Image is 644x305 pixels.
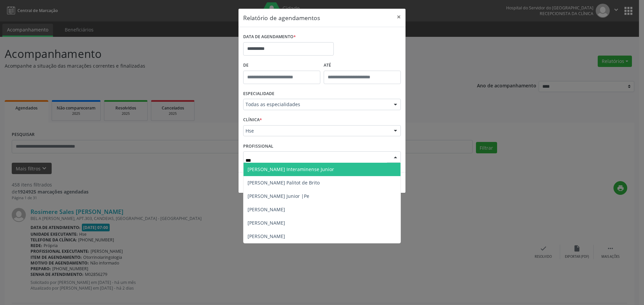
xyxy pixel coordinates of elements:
button: Close [392,9,406,25]
span: [PERSON_NAME] Junior |Pe [248,193,309,199]
label: ESPECIALIDADE [243,89,274,99]
span: [PERSON_NAME] [248,206,285,213]
label: ATÉ [324,60,401,71]
span: [PERSON_NAME] Interaminense Junior [248,166,334,172]
h5: Relatório de agendamentos [243,13,320,22]
span: Todas as especialidades [246,101,387,108]
label: De [243,60,320,71]
span: Hse [246,128,387,134]
span: [PERSON_NAME] [248,220,285,226]
span: [PERSON_NAME] [248,233,285,239]
label: PROFISSIONAL [243,141,273,151]
label: DATA DE AGENDAMENTO [243,32,296,42]
label: CLÍNICA [243,115,262,125]
span: [PERSON_NAME] Palitot de Brito [248,179,320,186]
